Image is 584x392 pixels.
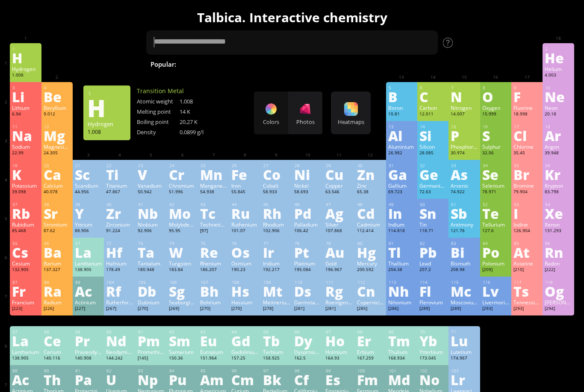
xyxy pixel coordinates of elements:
[545,150,572,157] div: 39.948
[263,189,290,196] div: 58.933
[12,150,39,157] div: 22.99
[545,168,572,181] div: Kr
[75,241,102,246] div: 57
[12,260,39,267] div: Cesium
[180,118,222,126] div: 20.27 K
[482,104,509,111] div: Oxygen
[169,189,196,196] div: 51.996
[44,267,71,274] div: 137.327
[419,90,446,103] div: C
[482,111,509,118] div: 15.999
[513,150,540,157] div: 35.45
[388,111,415,118] div: 10.81
[294,228,321,235] div: 106.42
[12,111,39,118] div: 6.94
[388,206,415,220] div: In
[12,85,39,91] div: 3
[44,150,71,157] div: 24.305
[263,163,290,168] div: 27
[12,267,39,274] div: 132.905
[545,189,572,196] div: 83.798
[357,241,384,246] div: 80
[137,118,180,126] div: Boiling point
[482,150,509,157] div: 32.06
[513,90,540,103] div: F
[451,241,478,246] div: 83
[137,128,180,136] div: Density
[231,182,258,189] div: Iron
[451,206,478,220] div: Sb
[12,245,39,259] div: Cs
[357,221,384,228] div: Cadmium
[12,46,39,52] div: 1
[482,168,509,181] div: Se
[325,182,352,189] div: Copper
[451,260,478,267] div: Bismuth
[12,163,39,168] div: 19
[169,221,196,228] div: Molybdenum
[451,129,478,142] div: P
[75,202,102,207] div: 39
[263,260,290,267] div: Iridium
[545,124,572,130] div: 18
[326,202,352,207] div: 47
[88,120,126,128] div: Hydrogen
[12,90,39,103] div: Li
[12,189,39,196] div: 39.098
[12,206,39,220] div: Rb
[138,206,165,220] div: Nb
[513,228,540,235] div: 126.904
[200,260,227,267] div: Rhenium
[482,221,509,228] div: Tellurium
[388,182,415,189] div: Gallium
[325,245,352,259] div: Au
[513,189,540,196] div: 79.904
[545,104,572,111] div: Neon
[420,163,446,168] div: 32
[451,163,478,168] div: 33
[169,260,196,267] div: Tungsten
[357,260,384,267] div: Mercury
[294,260,321,267] div: Platinum
[44,260,71,267] div: Barium
[44,143,71,150] div: Magnesium
[545,51,572,65] div: He
[420,85,446,91] div: 6
[12,241,39,246] div: 55
[88,128,126,135] div: 1.008
[483,85,509,91] div: 8
[44,228,71,235] div: 87.62
[294,168,321,181] div: Ni
[12,228,39,235] div: 85.468
[389,163,415,168] div: 31
[325,189,352,196] div: 63.546
[263,241,290,246] div: 77
[367,64,370,70] sub: 2
[451,104,478,111] div: Nitrogen
[513,221,540,228] div: Iodine
[263,182,290,189] div: Cobalt
[451,90,478,103] div: N
[545,221,572,228] div: Xenon
[12,168,39,181] div: K
[169,241,196,246] div: 74
[357,168,384,181] div: Zn
[44,241,71,246] div: 56
[288,118,322,126] div: Photos
[106,221,133,228] div: Zirconium
[88,90,126,97] div: 1
[75,245,102,259] div: La
[231,245,258,259] div: Os
[106,241,133,246] div: 72
[201,202,227,207] div: 43
[513,129,540,142] div: Cl
[75,260,102,267] div: Lanthanum
[12,124,39,130] div: 11
[200,168,227,181] div: Mn
[545,46,572,52] div: 2
[138,260,165,267] div: Tantalum
[106,260,133,267] div: Hafnium
[272,59,296,69] span: H O
[231,221,258,228] div: Ruthenium
[44,85,71,91] div: 4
